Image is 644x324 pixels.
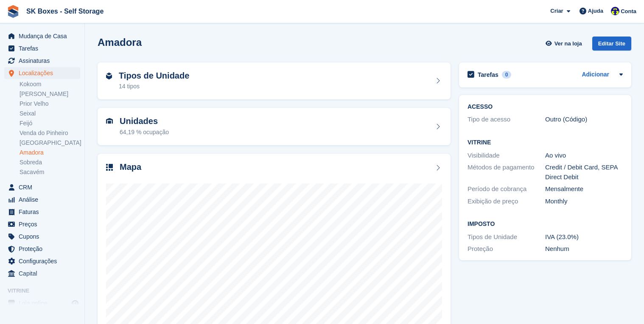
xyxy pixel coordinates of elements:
[4,231,80,242] a: menu
[120,162,141,172] h2: Mapa
[20,158,80,166] a: Sobreda
[20,149,80,157] a: Amadora
[106,164,113,171] img: map-icn-33ee37083ee616e46c38cad1a60f524a97daa1e2b2c8c0bc3eb3415660979fc1.svg
[20,139,80,147] a: [GEOGRAPHIC_DATA]
[20,100,80,108] a: Prior Velho
[550,7,563,15] span: Criar
[592,37,631,54] a: Editar Site
[4,30,80,42] a: menu
[468,104,623,110] h2: ACESSO
[554,39,582,48] span: Ver na loja
[4,194,80,206] a: menu
[7,5,20,18] img: stora-icon-8386f47178a22dfd0bd8f6a31ec36ba5ce8667c1dd55bd0f319d3a0aa187defe.svg
[4,181,80,193] a: menu
[19,55,70,67] span: Assinaturas
[8,287,84,295] span: Vitrine
[621,7,636,16] span: Conta
[19,243,70,255] span: Proteção
[98,37,142,48] h2: Amadora
[20,119,80,127] a: Feijó
[545,151,623,161] div: Ao vivo
[592,37,631,51] div: Editar Site
[106,118,113,124] img: unit-icn-7be61d7bf1b0ce9d3e12c5938cc71ed9869f7b940bace4675aadf7bd6d80202e.svg
[468,244,545,254] div: Proteção
[19,67,70,79] span: Localizações
[19,218,70,230] span: Preços
[468,197,545,206] div: Exibição de preço
[582,70,609,80] a: Adicionar
[4,218,80,230] a: menu
[23,4,107,18] a: SK Boxes - Self Storage
[468,221,623,228] h2: Imposto
[4,243,80,255] a: menu
[19,231,70,242] span: Cupons
[20,168,80,176] a: Sacavém
[20,90,80,98] a: [PERSON_NAME]
[468,184,545,194] div: Período de cobrança
[98,62,451,100] a: Tipos de Unidade 14 tipos
[611,7,619,15] img: Rita Ferreira
[588,7,603,15] span: Ajuda
[119,82,189,91] div: 14 tipos
[4,268,80,279] a: menu
[468,163,545,182] div: Métodos de pagamento
[19,255,70,267] span: Configurações
[4,67,80,79] a: menu
[20,80,80,88] a: Kokoom
[20,110,80,118] a: Seixal
[98,108,451,145] a: Unidades 64,19 % ocupação
[468,139,623,146] h2: Vitrine
[119,71,189,81] h2: Tipos de Unidade
[19,297,70,309] span: Loja online
[4,206,80,218] a: menu
[545,232,623,242] div: IVA (23.0%)
[4,42,80,54] a: menu
[4,297,80,309] a: menu
[502,71,512,79] div: 0
[478,71,498,79] h2: Tarefas
[19,268,70,279] span: Capital
[468,115,545,124] div: Tipo de acesso
[20,129,80,137] a: Venda do Pinheiro
[19,42,70,54] span: Tarefas
[468,232,545,242] div: Tipos de Unidade
[545,184,623,194] div: Mensalmente
[19,194,70,206] span: Análise
[19,181,70,193] span: CRM
[120,116,169,126] h2: Unidades
[468,151,545,161] div: Visibilidade
[4,255,80,267] a: menu
[545,244,623,254] div: Nenhum
[545,115,623,124] div: Outro (Código)
[19,30,70,42] span: Mudança de Casa
[70,298,80,308] a: Loja de pré-visualização
[120,128,169,137] div: 64,19 % ocupação
[19,206,70,218] span: Faturas
[544,37,585,51] a: Ver na loja
[4,55,80,67] a: menu
[545,197,623,206] div: Monthly
[545,163,623,182] div: Credit / Debit Card, SEPA Direct Debit
[106,73,112,79] img: unit-type-icn-2b2737a686de81e16bb02015468b77c625bbabd49415b5ef34ead5e3b44a266d.svg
